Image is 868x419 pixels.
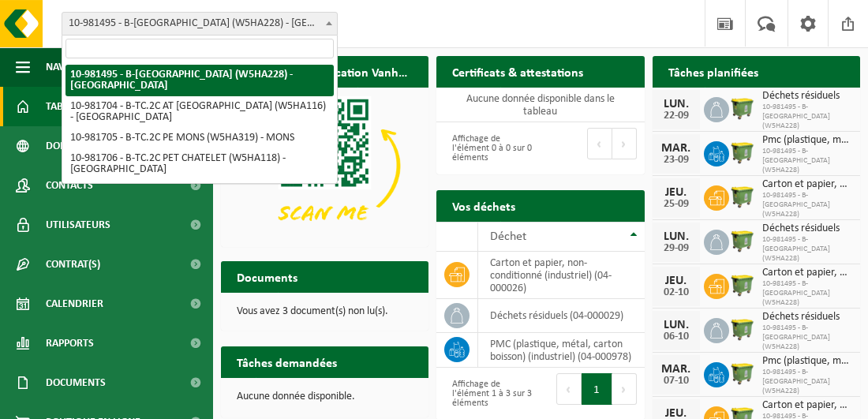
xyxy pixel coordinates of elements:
[65,128,334,148] li: 10-981705 - B-TC.2C PE MONS (W5HA319) - MONS
[62,12,338,36] span: 10-981495 - B-ST GARE MARCHIENNE AU PONT (W5HA228) - MARCHIENNE-AU-PONT
[46,126,166,166] span: Données de l'entrepr...
[762,368,852,396] span: 10-981495 - B-[GEOGRAPHIC_DATA] (W5HA228)
[660,230,692,243] div: LUN.
[660,199,692,210] div: 25-09
[490,230,526,243] span: Déchet
[46,166,93,205] span: Contacts
[612,373,637,405] button: Next
[762,311,852,324] span: Déchets résiduels
[46,324,94,363] span: Rapports
[729,227,756,254] img: WB-1100-HPE-GN-51
[237,391,413,402] p: Aucune donnée disponible.
[762,147,852,175] span: 10-981495 - B-[GEOGRAPHIC_DATA] (W5HA228)
[762,235,852,264] span: 10-981495 - B-[GEOGRAPHIC_DATA] (W5HA228)
[660,243,692,254] div: 29-09
[46,363,106,402] span: Documents
[587,128,612,159] button: Previous
[444,126,533,170] div: Affichage de l'élément 0 à 0 sur 0 éléments
[660,110,692,122] div: 22-09
[221,261,313,292] h2: Documents
[46,47,103,87] span: Navigation
[65,148,334,180] li: 10-981706 - B-TC.2C PET CHATELET (W5HA118) - [GEOGRAPHIC_DATA]
[762,191,852,219] span: 10-981495 - B-[GEOGRAPHIC_DATA] (W5HA228)
[762,223,852,235] span: Déchets résiduels
[762,103,852,131] span: 10-981495 - B-[GEOGRAPHIC_DATA] (W5HA228)
[46,284,103,324] span: Calendrier
[46,245,100,284] span: Contrat(s)
[653,56,774,87] h2: Tâches planifiées
[660,98,692,110] div: LUN.
[478,252,644,299] td: carton et papier, non-conditionné (industriel) (04-000026)
[46,87,131,126] span: Tableau de bord
[729,360,756,387] img: WB-1100-HPE-GN-51
[660,331,692,342] div: 06-10
[660,275,692,287] div: JEU.
[762,324,852,352] span: 10-981495 - B-[GEOGRAPHIC_DATA] (W5HA228)
[762,355,852,368] span: Pmc (plastique, métal, carton boisson) (industriel)
[729,183,756,210] img: WB-1100-HPE-GN-51
[660,319,692,331] div: LUN.
[436,190,531,221] h2: Vos déchets
[729,95,756,122] img: WB-1100-HPE-GN-51
[762,134,852,147] span: Pmc (plastique, métal, carton boisson) (industriel)
[62,13,337,35] span: 10-981495 - B-ST GARE MARCHIENNE AU PONT (W5HA228) - MARCHIENNE-AU-PONT
[46,205,110,245] span: Utilisateurs
[729,316,756,342] img: WB-1100-HPE-GN-51
[762,90,852,103] span: Déchets résiduels
[660,287,692,298] div: 02-10
[436,56,599,87] h2: Certificats & attestations
[436,88,644,122] td: Aucune donnée disponible dans le tableau
[762,399,852,412] span: Carton et papier, non-conditionné (industriel)
[612,128,637,159] button: Next
[65,96,334,128] li: 10-981704 - B-TC.2C AT [GEOGRAPHIC_DATA] (W5HA116) - [GEOGRAPHIC_DATA]
[221,346,353,377] h2: Tâches demandées
[65,65,334,96] li: 10-981495 - B-[GEOGRAPHIC_DATA] (W5HA228) - [GEOGRAPHIC_DATA]
[237,306,413,317] p: Vous avez 3 document(s) non lu(s).
[660,363,692,376] div: MAR.
[660,186,692,199] div: JEU.
[660,142,692,155] div: MAR.
[762,279,852,308] span: 10-981495 - B-[GEOGRAPHIC_DATA] (W5HA228)
[762,178,852,191] span: Carton et papier, non-conditionné (industriel)
[444,372,533,416] div: Affichage de l'élément 1 à 3 sur 3 éléments
[729,139,756,166] img: WB-1100-HPE-GN-51
[478,299,644,333] td: déchets résiduels (04-000029)
[556,373,582,405] button: Previous
[582,373,612,405] button: 1
[762,267,852,279] span: Carton et papier, non-conditionné (industriel)
[660,376,692,387] div: 07-10
[729,271,756,298] img: WB-1100-HPE-GN-51
[478,333,644,368] td: PMC (plastique, métal, carton boisson) (industriel) (04-000978)
[660,155,692,166] div: 23-09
